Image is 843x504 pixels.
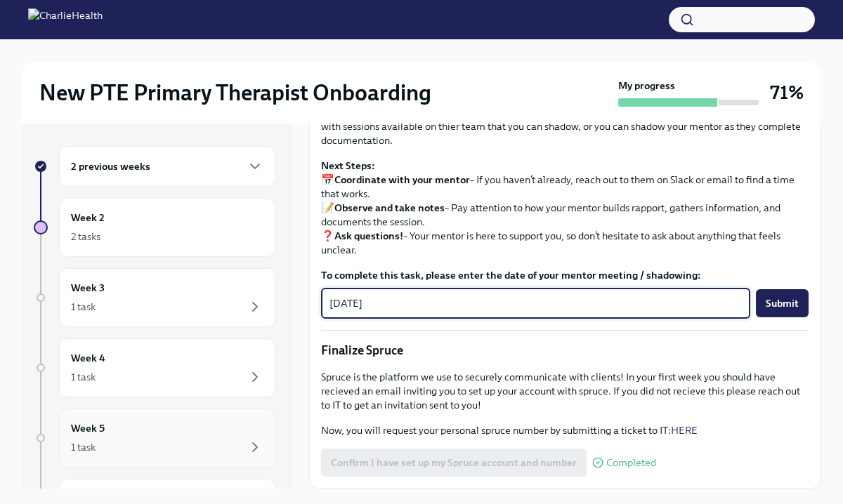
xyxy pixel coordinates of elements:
[71,350,105,366] h6: Week 4
[28,8,103,31] img: CharlieHealth
[334,201,445,214] strong: Observe and take notes
[756,289,809,317] button: Submit
[671,424,698,437] a: HERE
[71,300,96,314] div: 1 task
[321,159,375,172] strong: Next Steps:
[39,79,431,107] h2: New PTE Primary Therapist Onboarding
[770,80,804,105] h3: 71%
[618,79,675,93] strong: My progress
[321,370,809,412] p: Spruce is the platform we use to securely communicate with clients! In your first week you should...
[321,159,809,257] p: 📅 – If you haven’t already, reach out to them on Slack or email to find a time that works. 📝 – Pa...
[334,173,470,186] strong: Coordinate with your mentor
[34,338,275,397] a: Week 41 task
[321,342,809,359] p: Finalize Spruce
[71,370,96,384] div: 1 task
[71,280,105,296] h6: Week 3
[329,295,742,312] textarea: [DATE]
[71,420,105,436] h6: Week 5
[321,105,809,147] p: Sometimes sessions may not be available - in this case you may ask your supervisor if there are a...
[606,458,656,468] span: Completed
[71,159,150,174] h6: 2 previous weeks
[321,423,809,437] p: Now, you will request your personal spruce number by submitting a ticket to IT:
[334,230,403,242] strong: Ask questions!
[71,440,96,454] div: 1 task
[321,268,809,282] label: To complete this task, please enter the date of your mentor meeting / shadowing:
[34,198,275,257] a: Week 22 tasks
[34,409,275,467] a: Week 51 task
[71,210,105,225] h6: Week 2
[766,296,799,310] span: Submit
[34,268,275,327] a: Week 31 task
[59,146,275,187] div: 2 previous weeks
[71,230,100,244] div: 2 tasks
